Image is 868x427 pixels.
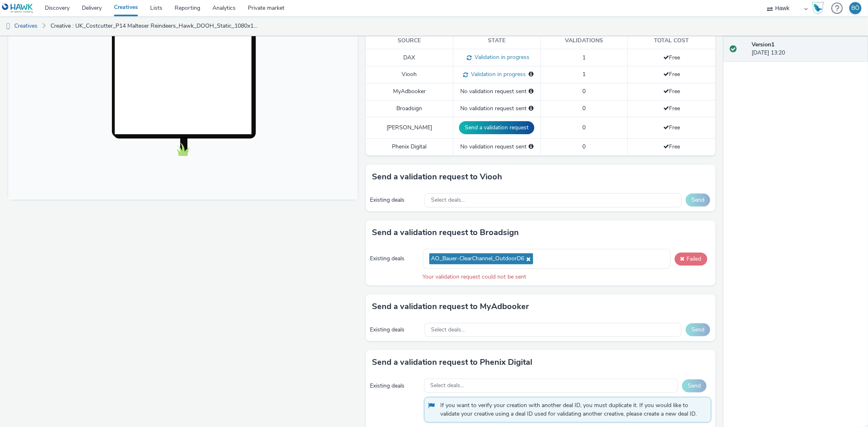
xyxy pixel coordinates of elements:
[582,54,586,61] span: 1
[529,143,533,151] div: Please select a deal below and click on Send to send a validation request to Phenix Digital.
[370,382,420,390] div: Existing deals
[372,301,529,313] h3: Send a validation request to MyAdbooker
[431,197,465,204] span: Select deals...
[582,143,586,150] span: 0
[663,54,680,61] span: Free
[628,33,715,49] th: Total cost
[366,100,453,117] td: Broadsign
[675,253,707,266] button: Failed
[423,273,711,281] div: Your validation request could not be sent
[370,255,419,263] div: Existing deals
[372,227,519,239] h3: Send a validation request to Broadsign
[582,105,586,112] span: 0
[686,194,710,207] button: Send
[366,117,453,138] td: [PERSON_NAME]
[372,356,532,368] h3: Send a validation request to Phenix Digital
[366,83,453,100] td: MyAdbooker
[582,70,586,78] span: 1
[752,41,861,57] div: [DATE] 13:20
[441,401,703,418] span: If you want to verify your creation with another deal ID, you must duplicate it. If you would lik...
[366,33,453,49] th: Source
[663,124,680,131] span: Free
[812,2,824,15] img: Hawk Academy
[472,53,529,61] span: Validation in progress
[663,105,680,112] span: Free
[663,70,680,78] span: Free
[136,25,213,162] img: Advertisement preview
[366,49,453,66] td: DAX
[457,143,536,151] div: No validation request sent
[682,379,706,392] button: Send
[540,33,628,49] th: Validations
[431,327,465,333] span: Select deals...
[663,143,680,150] span: Free
[468,70,526,78] span: Validation in progress
[370,196,420,204] div: Existing deals
[582,124,586,131] span: 0
[370,326,420,334] div: Existing deals
[529,87,533,96] div: Please select a deal below and click on Send to send a validation request to MyAdbooker.
[459,121,534,134] button: Send a validation request
[752,41,774,48] strong: Version 1
[457,87,536,96] div: No validation request sent
[457,105,536,113] div: No validation request sent
[663,87,680,95] span: Free
[453,33,540,49] th: State
[582,87,586,95] span: 0
[686,323,710,336] button: Send
[851,2,859,14] div: BÖ
[4,22,12,30] img: dooh
[431,255,525,262] span: AO_Bauer-ClearChannel_OutdoorD6
[366,66,453,83] td: Viooh
[2,3,33,13] img: undefined Logo
[812,2,827,15] a: Hawk Academy
[372,171,502,183] h3: Send a validation request to Viooh
[529,105,533,113] div: Please select a deal below and click on Send to send a validation request to Broadsign.
[366,139,453,155] td: Phenix Digital
[46,16,263,36] a: Creative : UK_Costcutter_P14 Malteser Reindeers_Hawk_DOOH_Static_1080x1920_07.10.2025
[431,382,464,389] span: Select deals...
